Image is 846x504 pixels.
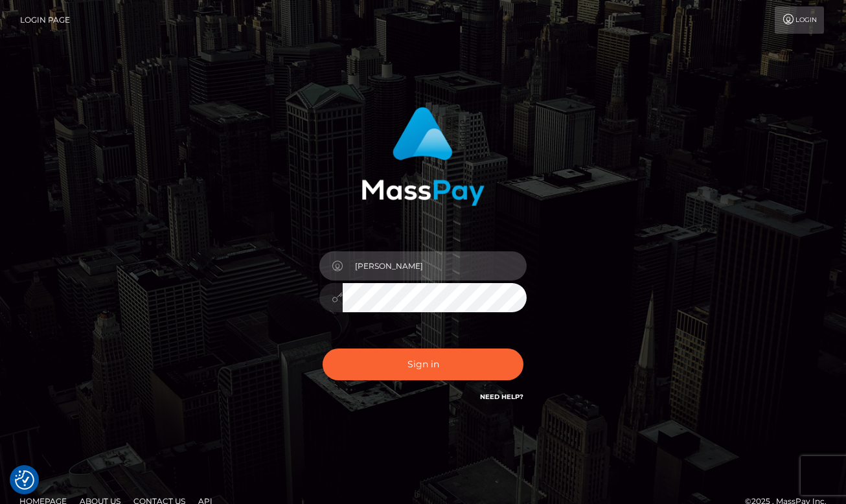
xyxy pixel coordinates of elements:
a: Need Help? [480,393,523,401]
button: Sign in [323,349,523,380]
button: Consent Preferences [15,470,34,490]
img: Revisit consent button [15,470,34,490]
img: MassPay Login [361,107,485,206]
input: Username... [343,251,527,281]
a: Login [775,6,824,34]
a: Login Page [20,6,70,34]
